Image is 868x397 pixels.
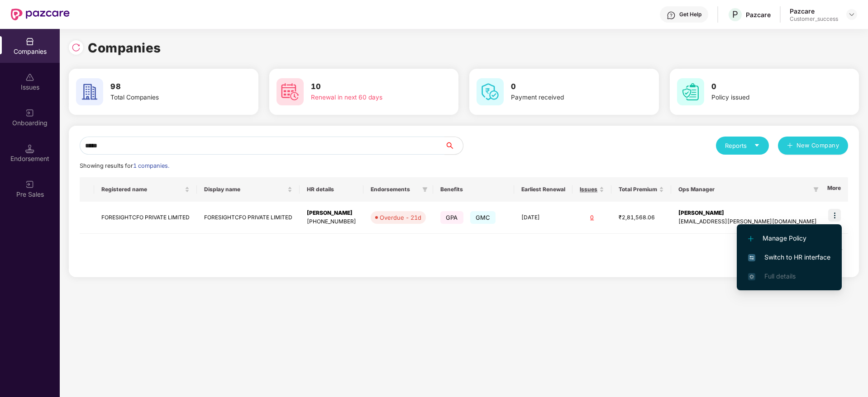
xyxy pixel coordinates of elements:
span: Full details [764,272,796,280]
span: search [444,142,463,149]
img: svg+xml;base64,PHN2ZyBpZD0iUmVsb2FkLTMyeDMyIiB4bWxucz0iaHR0cDovL3d3dy53My5vcmcvMjAwMC9zdmciIHdpZH... [72,43,81,52]
img: svg+xml;base64,PHN2ZyB3aWR0aD0iMjAiIGhlaWdodD0iMjAiIHZpZXdCb3g9IjAgMCAyMCAyMCIgZmlsbD0ibm9uZSIgeG... [25,180,34,189]
th: Total Premium [611,177,671,202]
span: filter [422,187,428,192]
span: Manage Policy [748,233,830,243]
span: caret-down [754,142,760,148]
img: svg+xml;base64,PHN2ZyB4bWxucz0iaHR0cDovL3d3dy53My5vcmcvMjAwMC9zdmciIHdpZHRoPSI2MCIgaGVpZ2h0PSI2MC... [477,78,504,105]
div: Total Companies [110,93,224,103]
th: Registered name [94,177,197,202]
th: Benefits [433,177,514,202]
span: filter [420,184,429,195]
img: svg+xml;base64,PHN2ZyBpZD0iQ29tcGFuaWVzIiB4bWxucz0iaHR0cDovL3d3dy53My5vcmcvMjAwMC9zdmciIHdpZHRoPS... [25,37,34,46]
img: svg+xml;base64,PHN2ZyB3aWR0aD0iMjAiIGhlaWdodD0iMjAiIHZpZXdCb3g9IjAgMCAyMCAyMCIgZmlsbD0ibm9uZSIgeG... [25,109,34,118]
img: svg+xml;base64,PHN2ZyB4bWxucz0iaHR0cDovL3d3dy53My5vcmcvMjAwMC9zdmciIHdpZHRoPSIxNi4zNjMiIGhlaWdodD... [748,273,755,280]
h3: 98 [110,81,224,93]
span: Ops Manager [678,186,810,193]
span: Total Premium [619,186,657,193]
img: svg+xml;base64,PHN2ZyB4bWxucz0iaHR0cDovL3d3dy53My5vcmcvMjAwMC9zdmciIHdpZHRoPSI2MCIgaGVpZ2h0PSI2MC... [76,78,103,105]
th: Display name [197,177,300,202]
img: svg+xml;base64,PHN2ZyB4bWxucz0iaHR0cDovL3d3dy53My5vcmcvMjAwMC9zdmciIHdpZHRoPSIxNiIgaGVpZ2h0PSIxNi... [748,254,755,261]
img: svg+xml;base64,PHN2ZyB4bWxucz0iaHR0cDovL3d3dy53My5vcmcvMjAwMC9zdmciIHdpZHRoPSI2MCIgaGVpZ2h0PSI2MC... [677,78,704,105]
span: Issues [580,186,597,193]
img: svg+xml;base64,PHN2ZyB4bWxucz0iaHR0cDovL3d3dy53My5vcmcvMjAwMC9zdmciIHdpZHRoPSIxMi4yMDEiIGhlaWdodD... [748,236,754,241]
div: Renewal in next 60 days [311,93,425,103]
span: New Company [796,141,839,150]
div: Get Help [679,11,701,18]
th: Issues [572,177,611,202]
button: plusNew Company [778,137,848,155]
img: svg+xml;base64,PHN2ZyBpZD0iRHJvcGRvd24tMzJ4MzIiIHhtbG5zPSJodHRwOi8vd3d3LnczLm9yZy8yMDAwL3N2ZyIgd2... [848,11,855,18]
div: Pazcare [746,10,771,19]
h3: 10 [311,81,425,93]
div: 0 [580,213,604,222]
th: Earliest Renewal [514,177,572,202]
div: Pazcare [790,7,838,15]
span: GMC [470,211,496,224]
div: Reports [725,141,760,150]
div: Policy issued [711,93,825,103]
div: [PERSON_NAME] [307,209,356,217]
td: FORESIGHTCFO PRIVATE LIMITED [94,202,197,234]
span: filter [811,184,820,195]
span: Endorsements [371,186,419,193]
div: [PERSON_NAME] [678,209,817,217]
span: filter [813,187,819,192]
div: [PHONE_NUMBER] [307,217,356,226]
div: [EMAIL_ADDRESS][PERSON_NAME][DOMAIN_NAME] [678,217,817,226]
span: plus [787,142,793,150]
th: HR details [300,177,363,202]
span: Registered name [101,186,183,193]
img: svg+xml;base64,PHN2ZyBpZD0iSGVscC0zMngzMiIgeG1sbnM9Imh0dHA6Ly93d3cudzMub3JnLzIwMDAvc3ZnIiB3aWR0aD... [667,11,676,20]
img: svg+xml;base64,PHN2ZyBpZD0iSXNzdWVzX2Rpc2FibGVkIiB4bWxucz0iaHR0cDovL3d3dy53My5vcmcvMjAwMC9zdmciIH... [25,73,34,82]
span: Showing results for [80,162,169,169]
h3: 0 [511,81,625,93]
span: P [732,9,738,20]
span: GPA [440,211,463,224]
img: svg+xml;base64,PHN2ZyB3aWR0aD0iMTQuNSIgaGVpZ2h0PSIxNC41IiB2aWV3Qm94PSIwIDAgMTYgMTYiIGZpbGw9Im5vbm... [25,144,34,153]
td: FORESIGHTCFO PRIVATE LIMITED [197,202,300,234]
div: Customer_success [790,15,838,23]
img: New Pazcare Logo [11,9,70,20]
button: search [444,137,463,155]
div: ₹2,81,568.06 [619,213,664,222]
img: svg+xml;base64,PHN2ZyB4bWxucz0iaHR0cDovL3d3dy53My5vcmcvMjAwMC9zdmciIHdpZHRoPSI2MCIgaGVpZ2h0PSI2MC... [277,78,304,105]
span: Switch to HR interface [748,252,830,262]
div: Payment received [511,93,625,103]
h1: Companies [88,38,161,58]
div: Overdue - 21d [380,213,421,222]
td: [DATE] [514,202,572,234]
th: More [820,177,848,202]
span: Display name [204,186,286,193]
h3: 0 [711,81,825,93]
span: 1 companies. [133,162,169,169]
img: icon [828,209,841,222]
